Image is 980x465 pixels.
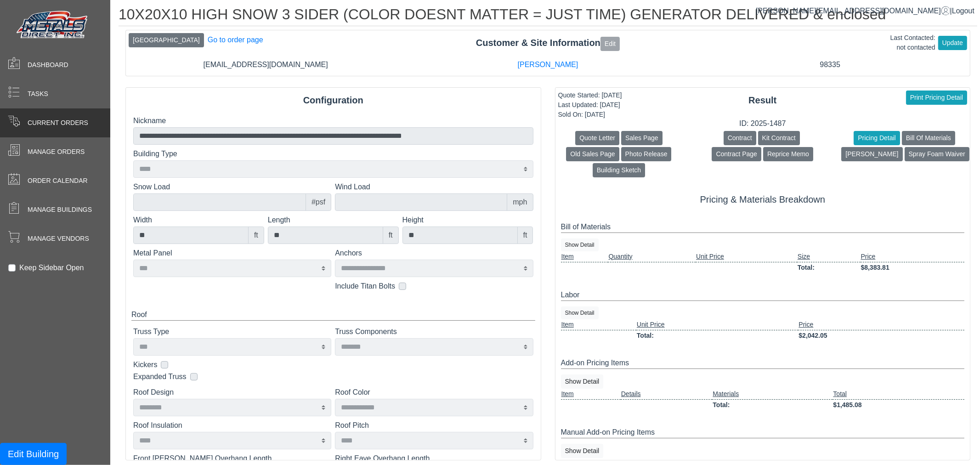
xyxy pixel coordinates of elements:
[861,251,964,262] td: Price
[636,330,799,341] td: Total:
[125,59,407,70] div: [EMAIL_ADDRESS][DOMAIN_NAME]
[938,36,967,50] button: Update
[561,194,965,205] h5: Pricing & Materials Breakdown
[561,444,604,458] button: Show Detail
[906,91,967,105] button: Print Pricing Detail
[561,289,965,301] div: Labor
[798,330,964,341] td: $2,042.05
[335,181,533,193] label: Wind Load
[575,131,619,145] button: Quote Letter
[593,163,646,177] button: Building Sketch
[558,110,622,119] div: Sold On: [DATE]
[558,100,622,110] div: Last Updated: [DATE]
[561,427,965,438] div: Manual Add-on Pricing Items
[558,91,622,100] div: Quote Started: [DATE]
[268,215,399,226] label: Length
[335,420,533,431] label: Roof Pitch
[555,118,970,129] div: ID: 2025-1487
[28,118,88,128] span: Current Orders
[833,389,964,400] td: Total
[797,262,861,273] td: Total:
[561,221,965,233] div: Bill of Materials
[133,115,533,126] label: Nickname
[696,251,797,262] td: Unit Price
[636,319,799,330] td: Unit Price
[119,6,977,26] h1: 10X20X10 HIGH SNOW 3 SIDER (COLOR DOESNT MATTER = JUST TIME) GENERATOR DELIVERED & enclosed
[561,238,599,251] button: Show Detail
[561,306,599,319] button: Show Detail
[600,37,620,51] button: Edit
[126,36,970,51] div: Customer & Site Information
[335,248,533,259] label: Anchors
[561,374,604,389] button: Show Detail
[756,7,950,15] a: [PERSON_NAME][EMAIL_ADDRESS][DOMAIN_NAME]
[608,251,696,262] td: Quantity
[561,251,608,262] td: Item
[19,262,84,273] label: Keep Sidebar Open
[335,453,533,464] label: Right Eave Overhang Length
[133,420,331,431] label: Roof Insulation
[798,319,964,330] td: Price
[507,193,533,211] div: mph
[28,205,92,215] span: Manage Buildings
[566,147,619,161] button: Old Sales Page
[133,181,331,193] label: Snow Load
[555,93,970,107] div: Result
[402,215,533,226] label: Height
[28,89,48,99] span: Tasks
[133,359,157,370] label: Kickers
[133,387,331,398] label: Roof Design
[758,131,800,145] button: Kit Contract
[208,36,263,44] a: Go to order page
[833,399,964,410] td: $1,485.08
[890,33,935,52] div: Last Contacted: not contacted
[133,148,533,159] label: Building Type
[621,389,713,400] td: Details
[905,147,969,161] button: Spray Foam Waiver
[561,357,965,369] div: Add-on Pricing Items
[126,93,541,107] div: Configuration
[129,33,204,47] button: [GEOGRAPHIC_DATA]
[133,248,331,259] label: Metal Panel
[133,326,331,337] label: Truss Type
[131,309,535,321] div: Roof
[854,131,900,145] button: Pricing Detail
[689,59,971,70] div: 98335
[335,326,533,337] label: Truss Components
[561,319,636,330] td: Item
[712,147,761,161] button: Contract Page
[28,60,68,70] span: Dashboard
[335,281,395,292] label: Include Titan Bolts
[517,227,533,244] div: ft
[28,176,88,186] span: Order Calendar
[248,227,264,244] div: ft
[763,147,813,161] button: Reprice Memo
[902,131,955,145] button: Bill Of Materials
[621,147,672,161] button: Photo Release
[797,251,861,262] td: Size
[306,193,331,211] div: #psf
[724,131,756,145] button: Contract
[861,262,964,273] td: $8,383.81
[28,147,85,157] span: Manage Orders
[841,147,902,161] button: [PERSON_NAME]
[133,453,331,464] label: Front [PERSON_NAME] Overhang Length
[756,6,974,17] div: |
[14,8,92,42] img: Metals Direct Inc Logo
[621,131,663,145] button: Sales Page
[712,399,833,410] td: Total:
[518,61,578,68] a: [PERSON_NAME]
[28,234,89,244] span: Manage Vendors
[335,387,533,398] label: Roof Color
[133,371,187,382] label: Expanded Truss
[133,215,264,226] label: Width
[561,389,621,400] td: Item
[952,7,974,15] span: Logout
[712,389,833,400] td: Materials
[383,227,399,244] div: ft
